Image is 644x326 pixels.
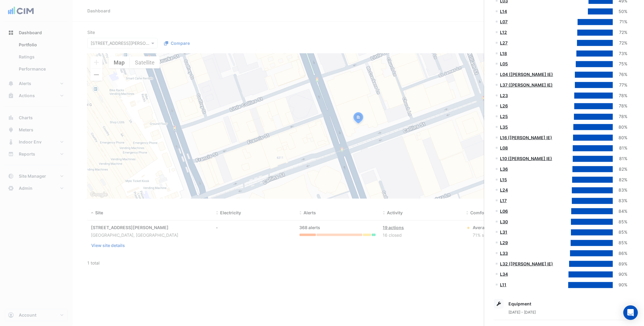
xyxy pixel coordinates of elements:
a: L36 [500,166,508,172]
div: 80% [613,124,627,131]
a: L29 [500,240,508,245]
div: 85% [613,219,627,226]
a: L18 [500,51,507,56]
div: 85% [613,239,627,246]
div: 78% [613,103,627,110]
a: L07 [500,19,508,24]
a: L32 ([PERSON_NAME] IE) [500,261,553,266]
a: L25 [500,114,508,119]
a: L16 ([PERSON_NAME] IE) [500,135,552,140]
div: 73% [613,50,627,57]
div: 86% [613,250,627,257]
a: L37 ([PERSON_NAME] IE) [500,82,553,87]
div: 78% [613,113,627,120]
div: 72% [613,40,627,47]
a: L08 [500,145,508,150]
div: 82% [613,176,627,183]
a: L30 [500,219,508,224]
a: L15 [500,177,507,182]
span: [DATE] - [DATE] [508,310,536,314]
div: 80% [613,134,627,141]
a: L33 [500,251,508,256]
a: L24 [500,187,508,193]
div: 90% [613,282,627,288]
div: 83% [613,187,627,194]
div: 83% [613,197,627,204]
div: 90% [613,271,627,278]
a: L26 [500,103,508,108]
a: L05 [500,61,508,66]
div: 72% [613,29,627,36]
div: Open Intercom Messenger [623,305,638,320]
span: Equipment [508,301,531,306]
div: 75% [613,61,627,68]
div: 89% [613,261,627,268]
a: L12 [500,30,507,35]
div: 81% [613,145,627,152]
a: L27 [500,40,508,45]
div: 82% [613,166,627,173]
a: L31 [500,229,507,235]
a: L04 ([PERSON_NAME] IE) [500,72,553,77]
a: L10 ([PERSON_NAME] IE) [500,156,552,161]
a: L14 [500,9,507,14]
div: 76% [613,71,627,78]
div: 85% [613,229,627,236]
div: 71% [613,18,627,25]
a: L34 [500,272,508,277]
div: 81% [613,155,627,162]
a: L06 [500,209,508,214]
div: 78% [613,92,627,99]
div: 84% [613,208,627,215]
div: 77% [613,82,627,89]
a: L23 [500,93,508,98]
a: L11 [500,282,506,287]
div: 50% [613,8,627,15]
a: L17 [500,198,507,203]
a: L35 [500,124,508,130]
